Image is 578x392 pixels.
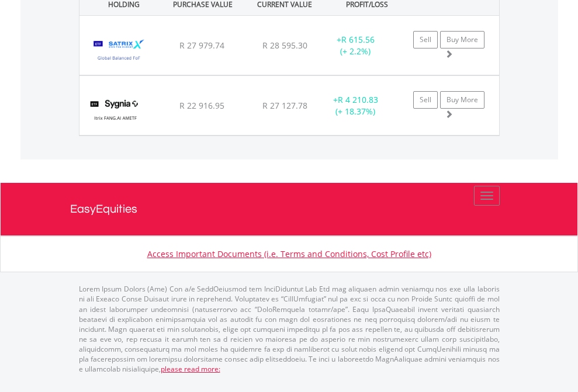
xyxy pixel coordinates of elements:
[413,91,438,109] a: Sell
[440,91,484,109] a: Buy More
[70,183,508,235] a: EasyEquities
[79,284,500,374] p: Lorem Ipsum Dolors (Ame) Con a/e SeddOeiusmod tem InciDiduntut Lab Etd mag aliquaen admin veniamq...
[85,91,144,132] img: TFSA.SYFANG.png
[147,248,431,259] a: Access Important Documents (i.e. Terms and Conditions, Cost Profile etc)
[319,94,392,117] div: + (+ 18.37%)
[319,34,392,57] div: + (+ 2.2%)
[85,30,153,72] img: TFSA.STXGLB.png
[338,94,378,105] span: R 4 210.83
[179,40,224,51] span: R 27 979.74
[262,40,307,51] span: R 28 595.30
[440,31,484,48] a: Buy More
[262,100,307,111] span: R 27 127.78
[341,34,375,45] span: R 615.56
[161,364,220,374] a: please read more:
[179,100,224,111] span: R 22 916.95
[413,31,438,48] a: Sell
